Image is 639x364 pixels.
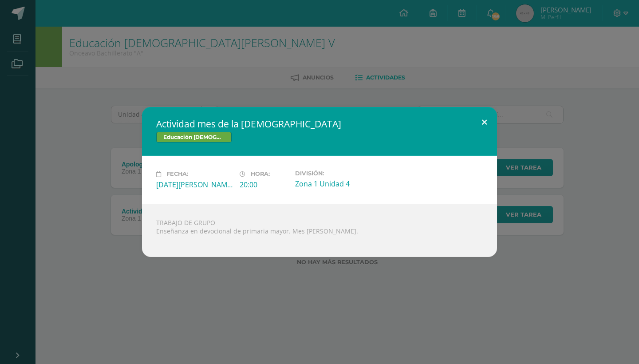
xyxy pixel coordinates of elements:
div: [DATE][PERSON_NAME] [156,180,233,190]
span: Fecha: [166,171,188,178]
span: Educación [DEMOGRAPHIC_DATA][PERSON_NAME] V [156,132,232,142]
div: Zona 1 Unidad 4 [295,179,371,189]
span: Hora: [251,171,270,178]
button: Close (Esc) [472,107,497,137]
div: 20:00 [240,180,288,190]
h2: Actividad mes de la [DEMOGRAPHIC_DATA] [156,118,483,130]
label: División: [295,170,371,177]
div: TRABAJO DE GRUPO Enseñanza en devocional de primaria mayor. Mes [PERSON_NAME]. [142,204,497,257]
